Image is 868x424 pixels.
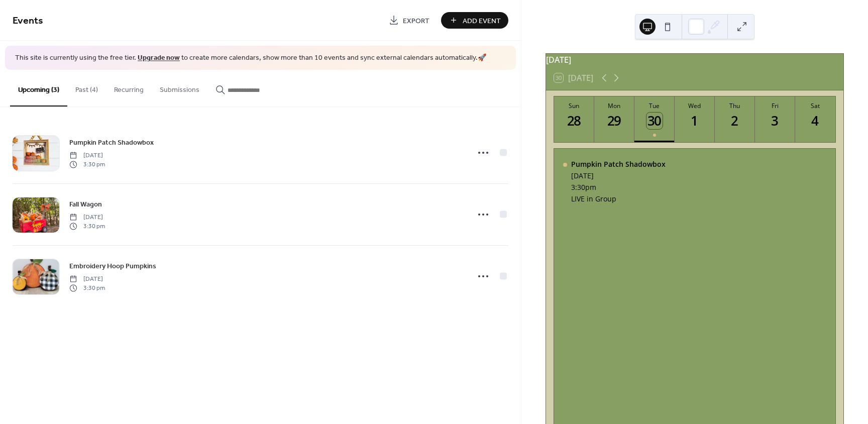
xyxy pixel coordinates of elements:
button: Add Event [441,12,508,29]
div: 3 [767,113,784,129]
div: 4 [807,113,824,129]
div: 28 [566,113,583,129]
span: This site is currently using the free tier. to create more calendars, show more than 10 events an... [15,53,486,63]
span: Fall Wagon [69,199,102,209]
a: Fall Wagon [69,198,102,210]
span: Add Event [463,16,501,26]
div: 3:30pm [571,182,666,192]
div: [DATE] [571,171,666,180]
div: 1 [687,113,703,129]
span: Events [13,11,43,31]
span: 3:30 pm [69,222,105,231]
div: 30 [646,113,663,129]
button: Upcoming (3) [10,70,67,107]
div: [DATE] [546,54,843,66]
div: Thu [718,101,752,110]
a: Export [381,12,437,29]
button: Sun28 [554,96,594,142]
span: [DATE] [69,213,105,222]
a: Upgrade now [138,51,180,65]
button: Submissions [152,70,207,105]
button: Fri3 [755,96,795,142]
span: Pumpkin Patch Shadowbox [69,137,154,148]
button: Thu2 [715,96,755,142]
span: [DATE] [69,151,105,160]
div: 2 [727,113,743,129]
button: Wed1 [675,96,715,142]
button: Sat4 [795,96,835,142]
button: Recurring [106,70,152,105]
div: Pumpkin Patch Shadowbox [571,159,666,169]
button: Tue30 [634,96,675,142]
div: Sun [557,101,591,110]
span: Embroidery Hoop Pumpkins [69,261,156,271]
div: Tue [637,101,672,110]
span: 3:30 pm [69,160,105,169]
span: [DATE] [69,274,105,283]
div: Wed [678,101,712,110]
button: Mon29 [594,96,634,142]
button: Past (4) [67,70,106,105]
span: 3:30 pm [69,284,105,293]
a: Embroidery Hoop Pumpkins [69,260,156,272]
div: 29 [606,113,623,129]
div: Sat [798,101,832,110]
span: Export [403,16,429,26]
div: Fri [758,101,792,110]
div: LIVE in Group [571,194,666,203]
a: Pumpkin Patch Shadowbox [69,137,154,148]
div: Mon [597,101,631,110]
